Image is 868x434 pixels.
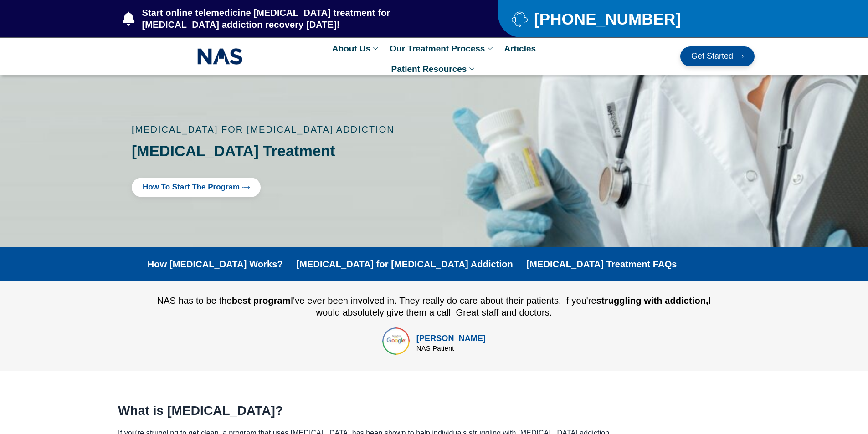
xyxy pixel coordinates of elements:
[385,38,499,59] a: Our Treatment Process
[532,13,681,25] span: [PHONE_NUMBER]
[132,178,411,197] div: click here to start suboxone treatment program
[382,327,410,355] img: top rated online suboxone treatment for opioid addiction treatment in tennessee and texas
[118,403,755,419] h2: What is [MEDICAL_DATA]?
[328,38,385,59] a: About Us
[197,46,243,67] img: NAS_email_signature-removebg-preview.png
[148,259,283,270] a: How [MEDICAL_DATA] Works?
[680,46,755,66] a: Get Started
[143,183,240,192] span: How to Start the program
[140,7,462,31] span: Start online telemedicine [MEDICAL_DATA] treatment for [MEDICAL_DATA] addiction recovery [DATE]!
[596,296,709,306] b: struggling with addiction,
[123,7,462,31] a: Start online telemedicine [MEDICAL_DATA] treatment for [MEDICAL_DATA] addiction recovery [DATE]!
[232,296,291,306] b: best program
[296,259,513,270] a: [MEDICAL_DATA] for [MEDICAL_DATA] Addiction
[132,178,261,197] a: How to Start the program
[132,125,411,134] p: [MEDICAL_DATA] for [MEDICAL_DATA] addiction
[416,332,486,345] div: [PERSON_NAME]
[499,38,540,59] a: Articles
[387,59,482,79] a: Patient Resources
[132,143,411,159] h1: [MEDICAL_DATA] Treatment
[527,259,677,270] a: [MEDICAL_DATA] Treatment FAQs
[691,52,733,61] span: Get Started
[416,345,486,352] div: NAS Patient
[145,295,723,318] div: NAS has to be the I've ever been involved in. They really do care about their patients. If you're...
[512,11,732,27] a: [PHONE_NUMBER]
